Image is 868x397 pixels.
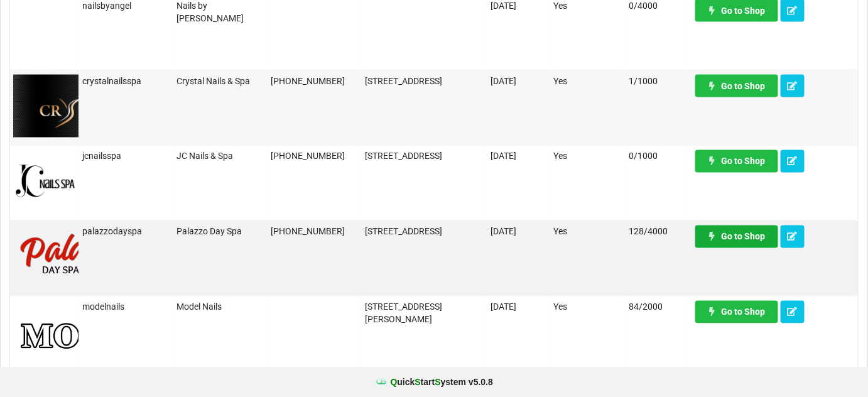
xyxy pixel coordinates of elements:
a: Go to Shop [695,75,778,97]
img: JCNailsSpa-Logo.png [13,150,76,213]
img: CrystalNails_luxurylogo.png [13,75,189,138]
div: Palazzo Day Spa [176,226,264,238]
div: crystalnailsspa [82,75,170,87]
span: S [415,377,421,387]
span: S [435,377,440,387]
div: 0/1000 [629,150,685,163]
div: Crystal Nails & Spa [176,75,264,87]
div: JC Nails & Spa [176,150,264,163]
b: uick tart ystem v 5.0.8 [391,376,493,388]
div: [STREET_ADDRESS] [365,75,484,87]
div: palazzodayspa [82,226,170,238]
span: Q [391,377,398,387]
div: Yes [553,150,622,163]
div: [STREET_ADDRESS][PERSON_NAME] [365,301,484,326]
div: modelnails [82,301,170,313]
div: 1/1000 [629,75,685,87]
div: [DATE] [491,301,546,313]
a: Go to Shop [695,301,778,324]
a: Go to Shop [695,150,778,173]
div: Model Nails [176,301,264,313]
img: PalazzoDaySpaNails-Logo.png [13,226,139,288]
img: MN-Logo1.png [13,301,335,364]
div: [PHONE_NUMBER] [271,75,358,87]
div: 84/2000 [629,301,685,313]
div: [PHONE_NUMBER] [271,150,358,163]
a: Go to Shop [695,226,778,248]
div: 128/4000 [629,226,685,238]
div: [DATE] [491,75,546,87]
img: favicon.ico [375,376,388,388]
div: Yes [553,75,622,87]
div: [STREET_ADDRESS] [365,226,484,238]
div: [STREET_ADDRESS] [365,150,484,163]
div: Yes [553,301,622,313]
div: [PHONE_NUMBER] [271,226,358,238]
div: jcnailsspa [82,150,170,163]
div: [DATE] [491,150,546,163]
div: [DATE] [491,226,546,238]
div: Yes [553,226,622,238]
